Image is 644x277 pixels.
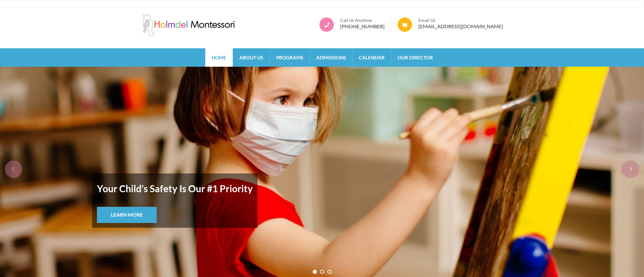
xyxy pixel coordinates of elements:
span: Call Us Anytime [340,17,385,23]
a: Calendar [353,48,391,67]
div: next [622,160,639,178]
a: Programs [270,48,310,67]
a: Home [205,48,233,67]
img: Holmdel Montessori School [141,14,236,37]
a: Learn More [97,207,157,223]
div: prev [5,160,22,178]
span: Email Us [418,17,503,23]
strong: Your Child’s Safety Is Our #1 Priority [97,178,253,199]
a: Our Director [391,48,439,67]
a: About Us [233,48,270,67]
a: [EMAIL_ADDRESS][DOMAIN_NAME] [418,23,503,30]
a: Admissions [310,48,352,67]
a: [PHONE_NUMBER] [340,23,385,30]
